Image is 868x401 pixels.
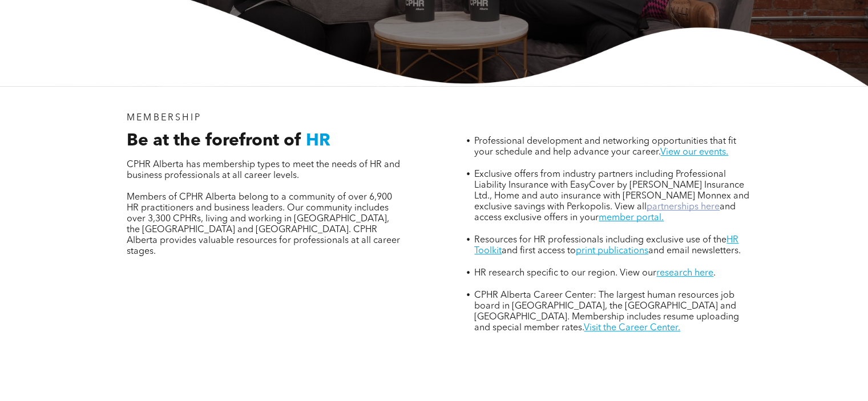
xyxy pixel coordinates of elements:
span: Professional development and networking opportunities that fit your schedule and help advance you... [474,137,736,157]
a: partnerships here [647,202,720,212]
span: Members of CPHR Alberta belong to a community of over 6,900 HR practitioners and business leaders... [127,193,400,256]
a: print publications [576,246,648,256]
span: and first access to [502,246,576,256]
span: CPHR Alberta Career Center: The largest human resources job board in [GEOGRAPHIC_DATA], the [GEOG... [474,291,739,333]
span: HR research specific to our region. View our [474,269,656,278]
a: Visit the Career Center. [584,323,680,333]
a: View our events. [660,148,728,157]
span: MEMBERSHIP [127,114,201,123]
span: Resources for HR professionals including exclusive use of the [474,236,726,245]
span: CPHR Alberta has membership types to meet the needs of HR and business professionals at all caree... [127,160,400,180]
span: and email newsletters. [648,246,741,256]
a: research here [656,269,713,278]
span: Exclusive offers from industry partners including Professional Liability Insurance with EasyCover... [474,170,749,212]
span: . [713,269,716,278]
a: member portal. [599,213,664,222]
span: Be at the forefront of [127,132,301,149]
span: HR [306,132,330,149]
